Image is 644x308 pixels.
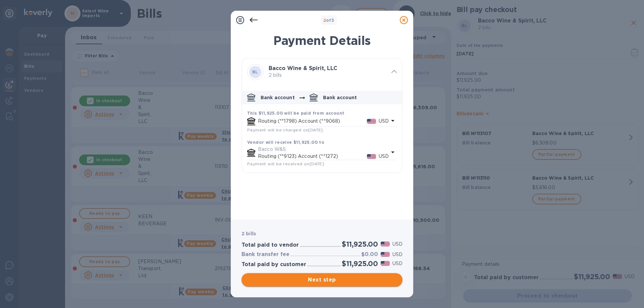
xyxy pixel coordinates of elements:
[247,140,324,145] b: Vendor will receive $11,925.00 to
[242,88,402,173] div: default-method
[323,94,357,101] p: Bank account
[247,161,324,166] span: Payment will be received on [DATE]
[247,276,397,284] span: Next step
[361,251,378,258] h3: $0.00
[241,261,306,268] h3: Total paid by customer
[392,260,402,267] p: USD
[381,242,390,246] img: USD
[269,72,386,79] p: 2 bills
[381,261,390,266] img: USD
[367,154,376,159] img: USD
[379,153,389,160] p: USD
[242,59,402,85] div: BLBacco Wine & Spirit, LLC 2 bills
[342,240,378,248] h2: $11,925.00
[241,242,299,248] h3: Total paid to vendor
[261,94,295,101] p: Bank account
[323,18,326,23] span: 2
[392,241,402,248] p: USD
[247,111,344,116] b: This $11,925.00 will be paid from account
[381,252,390,257] img: USD
[241,34,402,48] h1: Payment Details
[247,127,323,132] span: Payment will be charged on [DATE]
[252,69,258,74] b: BL
[379,118,389,125] p: USD
[269,65,337,71] b: Bacco Wine & Spirit, LLC
[323,18,334,23] b: of 3
[258,153,367,160] p: Routing (**9123) Account (**1272)
[241,231,256,236] b: 2 bills
[367,119,376,124] img: USD
[258,118,367,125] p: Routing (**1798) Account (**9068)
[241,251,289,258] h3: Bank transfer fee
[392,251,402,258] p: USD
[241,273,402,287] button: Next step
[342,259,378,268] h2: $11,925.00
[258,146,389,153] p: Bacco W&S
